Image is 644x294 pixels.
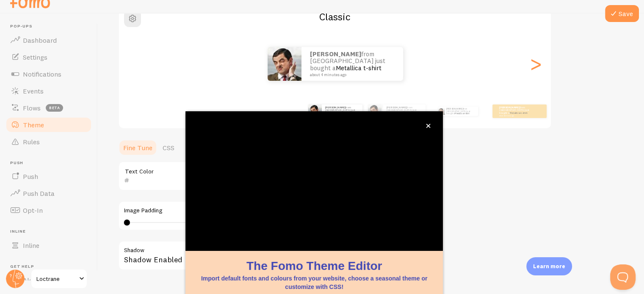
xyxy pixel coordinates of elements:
p: from [GEOGRAPHIC_DATA] just bought a [446,107,475,116]
span: Theme [23,121,44,129]
a: Push Data [5,185,92,202]
span: Opt-In [23,206,43,214]
strong: [PERSON_NAME] [325,106,345,109]
p: Import default fonts and colours from your website, choose a seasonal theme or customize with CSS! [196,274,433,291]
p: from [GEOGRAPHIC_DATA] just bought a [310,51,395,77]
a: CSS [158,139,180,156]
a: Events [5,82,92,99]
iframe: Help Scout Beacon - Open [610,264,636,290]
span: Push [10,160,92,166]
a: Notifications [5,66,92,82]
span: Get Help [10,264,92,269]
span: Pop-ups [10,24,92,29]
a: Settings [5,49,92,66]
a: Dashboard [5,32,92,49]
button: Save [605,5,639,22]
label: Image Padding [124,207,366,214]
span: Push [23,172,38,181]
a: Flows beta [5,99,92,116]
small: about 4 minutes ago [499,115,532,116]
a: Metallica t-shirt [336,64,381,72]
p: from [GEOGRAPHIC_DATA] just bought a [325,106,359,116]
small: about 4 minutes ago [310,73,392,77]
div: Next slide [531,33,541,94]
a: Opt-In [5,202,92,219]
a: Metallica t-shirt [455,112,469,115]
h2: Classic [119,10,551,23]
a: Rules [5,133,92,150]
a: Loctrane [30,269,88,289]
img: Fomo [368,104,381,118]
span: Push Data [23,189,55,198]
div: Shadow Enabled [118,241,372,272]
span: beta [46,104,63,112]
span: Rules [23,137,40,146]
a: Fine Tune [118,139,158,156]
span: Inline [23,241,39,250]
span: Loctrane [36,274,77,284]
span: Dashboard [23,36,57,44]
img: Fomo [268,47,301,81]
strong: [PERSON_NAME] [499,106,520,109]
button: close, [424,121,433,130]
p: from [GEOGRAPHIC_DATA] just bought a [387,106,422,116]
a: Metallica t-shirt [509,111,528,115]
img: Fomo [308,104,322,118]
a: Inline [5,237,92,254]
strong: [PERSON_NAME] [387,106,407,109]
p: Learn more [533,262,565,270]
span: Inline [10,229,92,234]
strong: [PERSON_NAME] [446,107,463,110]
span: Notifications [23,70,61,78]
img: Fomo [438,108,445,115]
a: Theme [5,116,92,133]
h1: The Fomo Theme Editor [196,258,433,274]
strong: [PERSON_NAME] [310,50,361,58]
span: Flows [23,104,41,112]
span: Events [23,87,44,95]
div: Learn more [526,257,572,275]
p: from [GEOGRAPHIC_DATA] just bought a [499,106,533,116]
a: Push [5,168,92,185]
span: Settings [23,53,47,61]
